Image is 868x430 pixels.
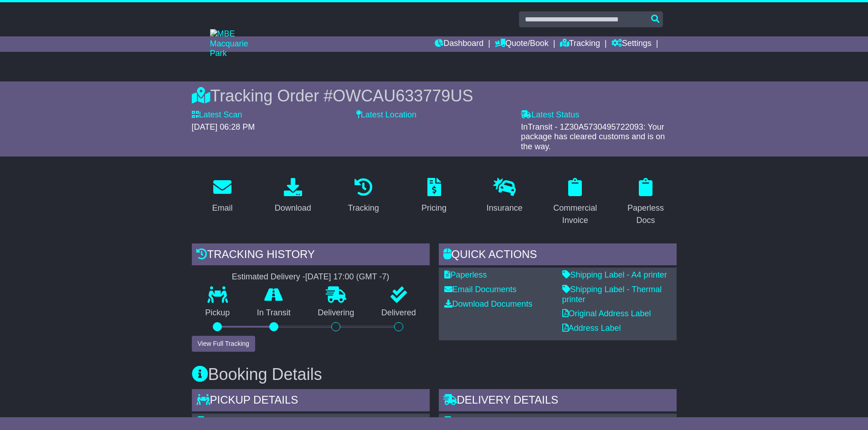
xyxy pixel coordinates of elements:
span: InTransit - 1Z30A5730495722093: Your package has cleared customs and is on the way. [521,122,665,151]
div: Insurance [487,202,523,214]
a: Download Documents [444,299,533,309]
p: In Transit [243,308,304,318]
img: MBE Macquarie Park [210,29,265,59]
a: Shipping Label - Thermal printer [562,285,662,304]
div: Tracking [348,202,379,214]
a: Download [269,175,317,218]
div: Estimated Delivery - [192,272,430,282]
a: Tracking [342,175,385,218]
p: Delivering [304,308,368,318]
span: [PERSON_NAME] Company [457,416,562,425]
a: Dashboard [435,36,483,52]
div: Tracking history [192,243,430,268]
p: Pickup [192,308,244,318]
div: Tracking Order # [192,86,677,106]
a: Shipping Label - A4 printer [562,270,667,279]
a: Original Address Label [562,309,651,318]
label: Latest Scan [192,110,242,120]
label: Latest Location [356,110,416,120]
a: Email [206,175,238,218]
div: Quick Actions [439,243,677,268]
a: Settings [611,36,652,52]
a: Address Label [562,324,621,333]
a: Pricing [416,175,452,218]
a: Paperless Docs [615,175,677,230]
span: [PERSON_NAME] Company [210,416,315,425]
a: Commercial Invoice [544,175,606,230]
p: Delivered [368,308,430,318]
div: Paperless Docs [621,202,671,227]
a: Quote/Book [495,36,549,52]
button: View Full Tracking [192,336,255,352]
div: Pricing [421,202,447,214]
a: Insurance [481,175,529,218]
span: [DATE] 06:28 PM [192,122,255,132]
label: Latest Status [521,110,579,120]
a: Paperless [444,270,487,279]
div: Commercial Invoice [550,202,600,227]
div: Delivery Details [439,389,677,414]
a: Email Documents [444,285,517,294]
div: Email [212,202,232,214]
a: Tracking [560,36,600,52]
div: Download [275,202,311,214]
h3: Booking Details [192,365,677,384]
div: [DATE] 17:00 (GMT -7) [305,272,389,282]
div: Pickup Details [192,389,430,414]
span: OWCAU633779US [333,86,473,105]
